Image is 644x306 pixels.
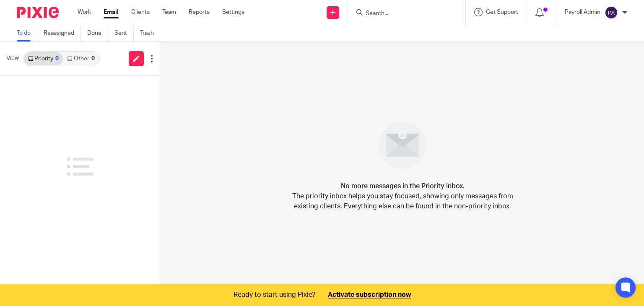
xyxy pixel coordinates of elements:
[55,56,59,62] div: 0
[162,8,176,16] a: Team
[341,181,465,191] h4: No more messages in the Priority inbox.
[222,8,244,16] a: Settings
[486,9,518,15] span: Get Support
[605,6,618,19] img: svg%3E
[131,8,150,16] a: Clients
[87,25,108,41] a: Done
[291,191,514,211] p: The priority inbox helps you stay focused, showing only messages from existing clients. Everythin...
[24,52,63,65] a: Priority0
[78,8,91,16] a: Work
[44,25,81,41] a: Reassigned
[189,8,210,16] a: Reports
[17,25,37,41] a: To do
[6,54,19,63] span: View
[140,25,160,41] a: Trash
[114,25,134,41] a: Sent
[104,8,119,16] a: Email
[17,7,59,18] img: Pixie
[565,8,600,16] p: Payroll Admin
[365,10,440,18] input: Search
[91,56,95,62] div: 0
[63,52,99,65] a: Other0
[374,116,432,174] img: image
